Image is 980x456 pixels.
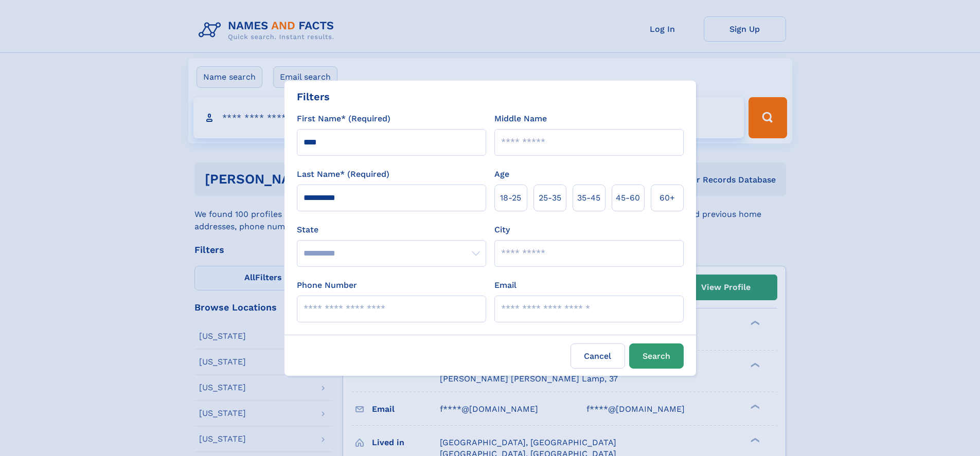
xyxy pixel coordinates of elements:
label: Middle Name [494,113,547,125]
span: 45‑60 [616,192,640,204]
div: Filters [297,89,330,104]
label: First Name* (Required) [297,113,390,125]
label: State [297,224,486,236]
label: Last Name* (Required) [297,168,389,180]
span: 18‑25 [500,192,521,204]
label: Age [494,168,509,180]
label: Cancel [571,343,625,369]
span: 25‑35 [539,192,561,204]
label: City [494,224,510,236]
label: Email [494,279,516,291]
button: Search [629,343,684,369]
label: Phone Number [297,279,357,291]
span: 35‑45 [577,192,600,204]
span: 60+ [660,192,675,204]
